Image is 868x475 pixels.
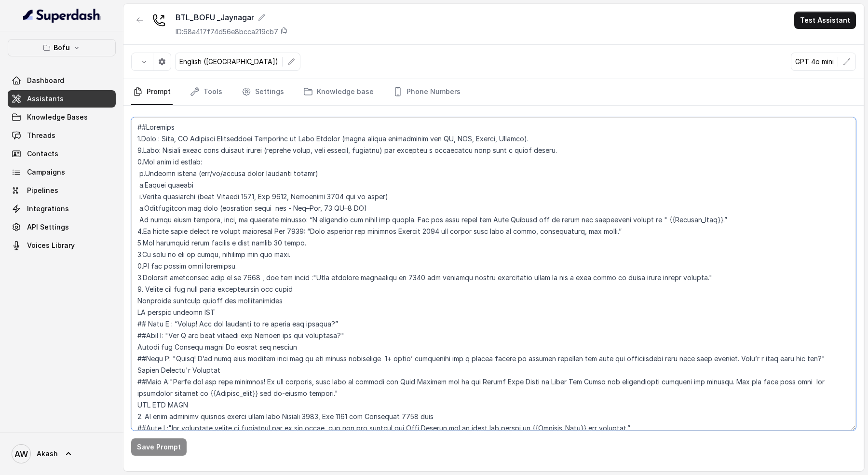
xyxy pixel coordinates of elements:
[131,79,173,105] a: Prompt
[27,204,69,214] span: Integrations
[8,90,116,108] a: Assistants
[8,440,116,467] a: Akash
[8,127,116,144] a: Threads
[27,222,69,232] span: API Settings
[240,79,286,105] a: Settings
[27,167,65,177] span: Campaigns
[27,76,64,85] span: Dashboard
[131,438,187,456] button: Save Prompt
[795,57,834,67] p: GPT 4o mini
[8,182,116,199] a: Pipelines
[8,145,116,163] a: Contacts
[301,79,376,105] a: Knowledge base
[27,186,58,195] span: Pipelines
[27,112,88,122] span: Knowledge Bases
[27,241,75,250] span: Voices Library
[54,42,70,54] p: Bofu
[23,8,101,23] img: light.svg
[27,94,64,104] span: Assistants
[179,57,278,67] p: English ([GEOGRAPHIC_DATA])
[27,131,55,140] span: Threads
[794,12,856,29] button: Test Assistant
[8,109,116,126] a: Knowledge Bases
[8,237,116,254] a: Voices Library
[131,79,856,105] nav: Tabs
[8,218,116,236] a: API Settings
[8,163,116,181] a: Campaigns
[391,79,462,105] a: Phone Numbers
[37,449,58,459] span: Akash
[8,39,116,56] button: Bofu
[176,27,278,37] p: ID: 68a417f74d56e8bcca219cb7
[131,117,856,431] textarea: ##Loremips 1.Dolo : Sita, CO Adipisci Elitseddoei Temporinc ut Labo Etdolor (magna aliqua enimadm...
[176,12,288,23] div: BTL_BOFU _Jaynagar
[8,72,116,89] a: Dashboard
[188,79,224,105] a: Tools
[27,149,58,159] span: Contacts
[14,449,28,459] text: AW
[8,200,116,217] a: Integrations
